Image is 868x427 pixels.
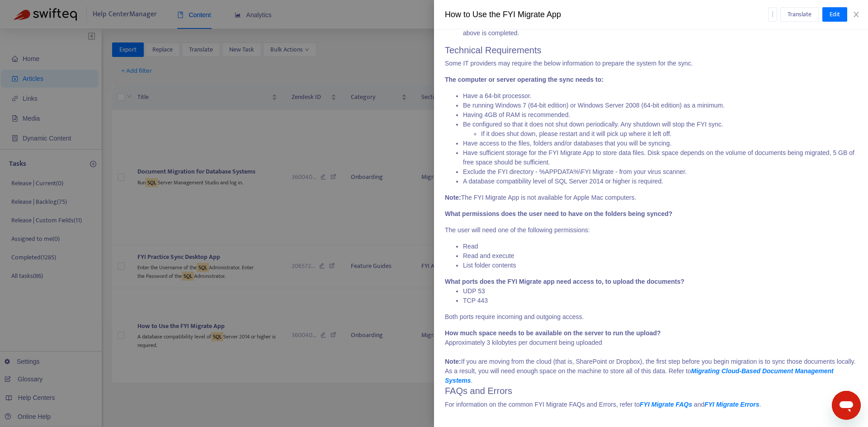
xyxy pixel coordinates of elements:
li: Read [463,242,857,251]
li: List folder contents [463,261,857,270]
li: A database compatibility level of SQL Server 2014 or higher is required. [463,177,857,186]
button: Translate [780,7,819,22]
button: Edit [822,7,847,22]
button: Close [850,10,863,19]
li: If it does shut down, please restart and it will pick up where it left off. [481,129,857,139]
p: Some IT providers may require the below information to prepare the system for the sync. [445,59,857,68]
span: close [853,11,860,18]
p: For information on the common FYI Migrate FAQs and Errors, refer to and . [445,400,857,409]
li: Having 4GB of RAM is recommended. [463,110,857,120]
a: FYI Migrate FAQs [640,401,692,408]
li: Have access to the files, folders and/or databases that you will be syncing. [463,139,857,148]
strong: Note: [445,194,461,201]
li: Be running Windows 7 (64-bit edition) or Windows Server 2008 (64-bit edition) as a minimum. [463,101,857,110]
a: FYI Migrate Errors [704,401,759,408]
div: If you are moving from the cloud (that is, SharePoint or Dropbox), the first step before you begi... [445,357,857,385]
p: The FYI Migrate App is not available for Apple Mac computers. [445,193,857,202]
h2: Technical Requirements [445,45,857,56]
strong: The computer or server operating the sync needs to: [445,76,604,83]
li: TCP 443 [463,296,857,305]
span: Edit [830,9,840,19]
iframe: Button to launch messaging window [832,391,861,420]
button: more [768,7,777,22]
div: Approximately 3 kilobytes per document being uploaded [445,338,857,357]
span: Translate [788,9,811,19]
strong: How much space needs to be available on the server to run the upload? [445,329,661,337]
li: Have a 64-bit processor. [463,91,857,101]
strong: Note: [445,358,461,365]
strong: What permissions does the user need to have on the folders being synced? [445,210,672,217]
li: UDP 53 [463,286,857,296]
span: more [769,11,776,17]
li: Exclude the FYI directory - %APPDATA%\FYI Migrate - from your virus scanner. [463,167,857,177]
p: The user will need one of the following permissions: [445,225,857,235]
li: Read and execute [463,251,857,261]
li: Be configured so that it does not shut down periodically. Any shutdown will stop the FYI sync. [463,120,857,139]
strong: What ports does the FYI Migrate app need access to, to upload the documents? [445,278,684,285]
p: Both ports require incoming and outgoing access. [445,312,857,322]
h2: FAQs and Errors [445,385,857,396]
div: How to Use the FYI Migrate App [445,9,768,21]
a: Migrating Cloud-Based Document Management Systems [445,367,834,384]
li: Have sufficient storage for the FYI Migrate App to store data files. Disk space depends on the vo... [463,148,857,167]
